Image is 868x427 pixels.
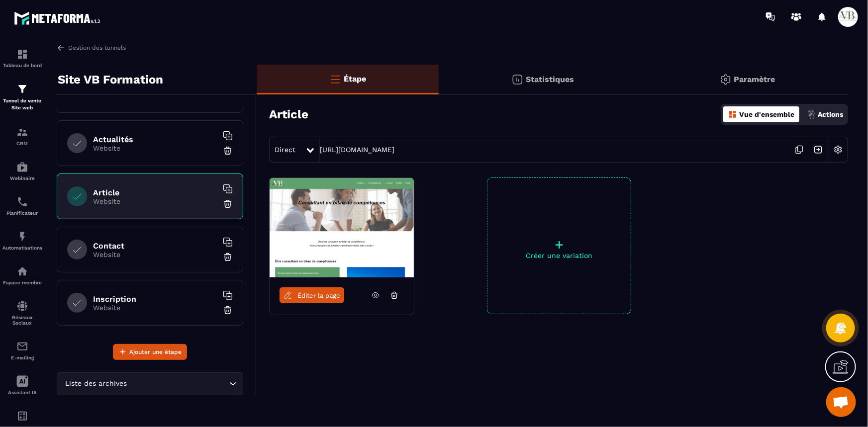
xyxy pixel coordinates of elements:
img: actions.d6e523a2.png [807,110,816,119]
p: Tableau de bord [2,63,42,68]
p: Website [93,197,217,205]
h6: Inscription [93,294,217,304]
img: social-network [16,300,28,312]
a: Gestion des tunnels [57,43,126,52]
img: arrow-next.bcc2205e.svg [809,140,828,159]
img: trash [223,252,233,262]
span: Liste des archives [63,378,129,389]
a: formationformationCRM [2,119,42,154]
img: bars-o.4a397970.svg [329,73,341,85]
p: Statistiques [526,75,574,84]
span: Direct [275,146,295,154]
p: CRM [2,141,42,146]
img: trash [223,305,233,315]
p: Espace membre [2,280,42,285]
a: emailemailE-mailing [2,333,42,368]
div: Search for option [57,372,243,395]
a: Éditer la page [280,287,344,303]
a: automationsautomationsWebinaire [2,154,42,188]
img: setting-w.858f3a88.svg [829,140,848,159]
p: Website [93,304,217,312]
a: Assistant IA [2,368,42,403]
a: social-networksocial-networkRéseaux Sociaux [2,293,42,333]
img: formation [16,83,28,95]
p: Vue d'ensemble [739,110,794,118]
a: formationformationTunnel de vente Site web [2,76,42,119]
img: automations [16,231,28,243]
p: Webinaire [2,175,42,181]
p: Website [93,251,217,258]
a: [URL][DOMAIN_NAME] [320,146,394,154]
p: Étape [344,74,366,84]
img: stats.20deebd0.svg [511,74,523,85]
img: email [16,341,28,352]
h3: Article [269,107,308,121]
p: Site VB Formation [58,70,163,89]
img: formation [16,48,28,60]
img: logo [14,9,103,27]
button: Ajouter une étape [113,344,187,360]
img: setting-gr.5f69749f.svg [720,74,732,85]
h6: Article [93,188,217,197]
span: Éditer la page [297,292,340,299]
a: automationsautomationsAutomatisations [2,223,42,258]
p: Assistant IA [2,390,42,395]
p: Website [93,144,217,152]
p: Planificateur [2,210,42,216]
a: formationformationTableau de bord [2,41,42,76]
p: Créer une variation [487,252,631,259]
a: automationsautomationsEspace membre [2,258,42,293]
img: automations [16,161,28,173]
p: Automatisations [2,245,42,251]
img: trash [223,199,233,209]
img: formation [16,126,28,138]
img: dashboard-orange.40269519.svg [728,110,737,119]
p: Tunnel de vente Site web [2,97,42,111]
p: + [487,238,631,252]
h6: Actualités [93,135,217,144]
img: automations [16,265,28,277]
span: Ajouter une étape [129,347,182,357]
p: Actions [818,110,843,118]
h6: Contact [93,241,217,251]
p: Réseaux Sociaux [2,315,42,326]
img: arrow [57,43,66,52]
p: E-mailing [2,355,42,360]
img: image [270,178,414,277]
img: trash [223,146,233,156]
a: schedulerschedulerPlanificateur [2,188,42,223]
p: Paramètre [734,75,775,84]
img: scheduler [16,196,28,208]
div: Ouvrir le chat [826,387,856,417]
input: Search for option [129,378,227,389]
img: accountant [16,410,28,422]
